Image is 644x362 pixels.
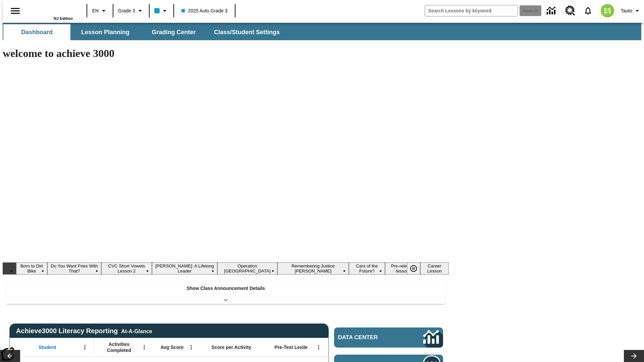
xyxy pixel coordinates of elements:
a: Home [29,3,73,16]
button: Slide 4 Dianne Feinstein: A Lifelong Leader [152,262,217,275]
span: 2025 Auto Grade 3 [181,7,228,14]
span: Score per Activity [212,344,252,350]
span: Achieve3000 Literacy Reporting [16,327,152,335]
img: avatar image [601,4,614,17]
div: At-A-Glance [121,327,152,335]
button: Slide 5 Operation London Bridge [217,262,277,275]
button: Open Menu [186,342,196,352]
span: Pre-Test Lexile [275,344,308,350]
button: Slide 3 CVC Short Vowels Lesson 2 [101,262,152,275]
span: NJ Edition [54,16,73,20]
span: Grading Center [152,28,196,36]
button: Profile/Settings [618,5,644,17]
button: Open Menu [80,342,90,352]
button: Select a new avatar [597,2,618,19]
button: Slide 7 Cars of the Future? [349,262,385,275]
span: Grade 3 [118,7,135,14]
div: Show Class Announcement Details [6,281,445,304]
button: Slide 9 Career Lesson [420,262,449,275]
button: Open Menu [139,342,149,352]
button: Slide 6 Remembering Justice O'Connor [277,262,349,275]
button: Lesson carousel, Next [624,350,644,362]
a: Data Center [334,327,443,348]
span: Avg Score [160,344,183,350]
span: EN [92,7,99,14]
span: Student [39,344,56,350]
a: Resource Center, Will open in new tab [561,2,579,20]
button: Dashboard [3,24,70,40]
span: Dashboard [21,28,53,36]
h1: welcome to achieve 3000 [3,47,449,60]
button: Slide 2 Do You Want Fries With That? [47,262,101,275]
div: SubNavbar [3,24,286,40]
div: Home [29,2,73,20]
button: Slide 8 Pre-release lesson [385,262,420,275]
button: Pause [407,262,420,275]
button: Open Menu [314,342,324,352]
button: Open side menu [5,1,25,21]
a: Data Center [543,2,561,20]
span: Lesson Planning [81,28,129,36]
span: Data Center [338,334,401,341]
button: Language: EN, Select a language [89,5,111,17]
button: Class color is light blue. Change class color [152,5,171,17]
div: SubNavbar [3,23,641,40]
span: Activities Completed [97,341,141,353]
button: Lesson Planning [72,24,139,40]
span: Class/Student Settings [214,28,280,36]
input: search field [425,5,518,16]
button: Slide 1 Born to Dirt Bike [16,262,47,275]
button: Grading Center [140,24,207,40]
div: Pause [407,262,427,275]
p: Show Class Announcement Details [186,285,265,292]
button: Grade: Grade 3, Select a grade [115,5,147,17]
a: Notifications [579,2,597,19]
span: Tauto [621,7,632,14]
button: Class/Student Settings [209,24,285,40]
